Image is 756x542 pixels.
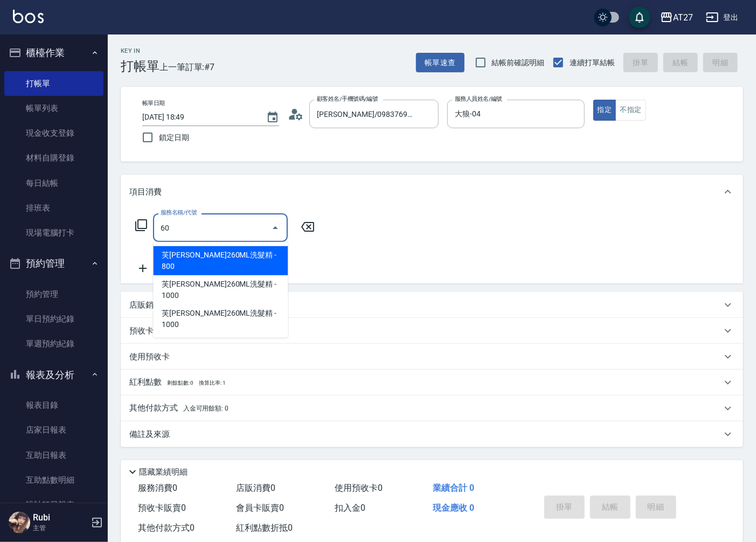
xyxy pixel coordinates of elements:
span: 芙[PERSON_NAME]260ML洗髮精 - 800 [153,246,288,275]
p: 其他付款方式 [129,402,228,414]
a: 單日預約紀錄 [4,307,103,331]
label: 服務名稱/代號 [161,209,197,217]
a: 互助點數明細 [4,468,103,492]
p: 項目消費 [129,186,162,198]
div: AT27 [673,11,693,24]
button: 櫃檯作業 [4,39,103,67]
a: 設計師日報表 [4,492,103,517]
p: 預收卡販賣 [129,325,170,337]
div: 紅利點數剩餘點數: 0換算比率: 1 [121,370,743,395]
div: 備註及來源 [121,421,743,447]
a: 現場電腦打卡 [4,220,103,245]
div: 項目消費 [121,175,743,209]
p: 備註及來源 [129,429,170,440]
span: 服務消費 0 [138,483,177,493]
span: 使用預收卡 0 [335,483,383,493]
button: Choose date, selected date is 2025-08-10 [260,105,286,130]
a: 預約管理 [4,282,103,307]
a: 打帳單 [4,71,103,96]
label: 顧客姓名/手機號碼/編號 [317,95,378,103]
a: 現金收支登錄 [4,121,103,145]
h2: Key In [121,47,159,54]
span: 預收卡販賣 0 [138,503,186,513]
a: 帳單列表 [4,96,103,121]
a: 每日結帳 [4,171,103,196]
span: 現金應收 0 [433,503,475,513]
a: 單週預約紀錄 [4,331,103,356]
span: 會員卡販賣 0 [237,503,285,513]
span: 換算比率: 1 [199,380,226,386]
a: 互助日報表 [4,443,103,468]
span: 扣入金 0 [335,503,365,513]
p: 使用預收卡 [129,351,170,363]
input: YYYY/MM/DD hh:mm [142,108,255,126]
span: 紅利點數折抵 0 [237,523,293,533]
button: 預約管理 [4,249,103,277]
button: 報表及分析 [4,361,103,389]
div: 使用預收卡 [121,344,743,370]
p: 隱藏業績明細 [139,467,188,478]
p: 主管 [33,523,88,533]
label: 服務人員姓名/編號 [455,95,502,103]
span: 鎖定日期 [159,132,189,143]
span: 店販消費 0 [237,483,276,493]
span: 上一筆訂單:#7 [159,60,215,74]
button: 帳單速查 [416,53,464,73]
span: 入金可用餘額: 0 [183,405,229,412]
span: 其他付款方式 0 [138,523,195,533]
a: 材料自購登錄 [4,145,103,170]
span: 芙[PERSON_NAME]260ML洗髮精 - 1000 [153,304,288,333]
button: 不指定 [615,100,646,121]
button: save [629,6,650,28]
span: 業績合計 0 [433,483,475,493]
div: 預收卡販賣 [121,318,743,344]
a: 報表目錄 [4,393,103,418]
div: 其他付款方式入金可用餘額: 0 [121,395,743,421]
img: Person [9,512,30,533]
a: 店家日報表 [4,418,103,442]
button: 登出 [702,8,743,27]
p: 紅利點數 [129,377,226,388]
span: 連續打單結帳 [570,57,615,68]
label: 帳單日期 [142,99,165,107]
button: AT27 [656,6,697,29]
div: 店販銷售 [121,292,743,318]
span: 芙[PERSON_NAME]260ML洗髮精 - 1000 [153,275,288,304]
h5: Rubi [33,512,88,523]
span: 剩餘點數: 0 [167,380,194,386]
button: Close [267,219,284,237]
h3: 打帳單 [121,59,159,74]
span: 結帳前確認明細 [492,57,545,68]
p: 店販銷售 [129,300,162,311]
a: 排班表 [4,196,103,220]
button: 指定 [593,100,616,121]
img: Logo [13,10,44,23]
